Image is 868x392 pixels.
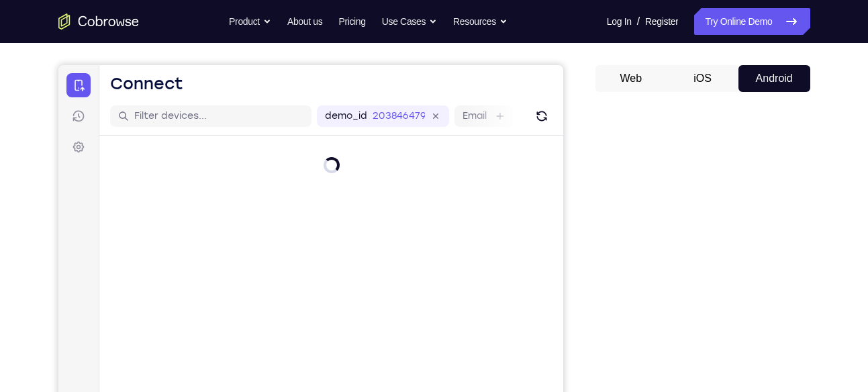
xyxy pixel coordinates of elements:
button: Resources [453,8,508,35]
button: Use Cases [382,8,437,35]
button: Product [229,8,271,35]
button: iOS [667,65,738,92]
a: About us [287,8,322,35]
a: Try Online Demo [694,8,810,35]
a: Log In [607,8,632,35]
button: Android [738,65,810,92]
a: Pricing [338,8,365,35]
span: / [637,13,640,30]
a: Go to the home page [58,13,139,30]
a: Register [645,8,678,35]
button: Web [595,65,667,92]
